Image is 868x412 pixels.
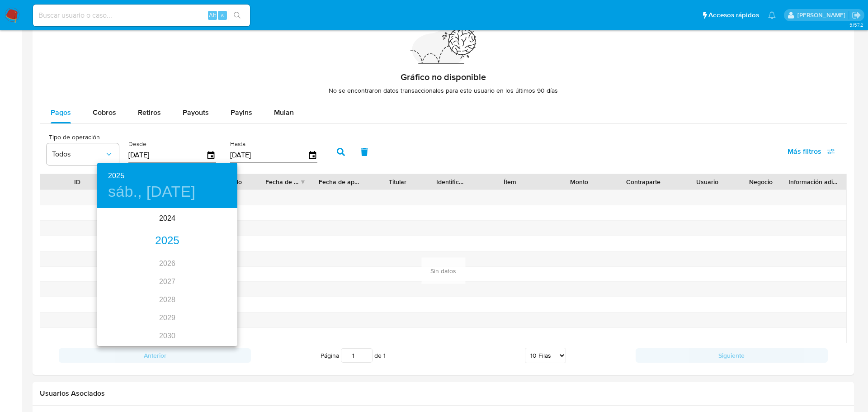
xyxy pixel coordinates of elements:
div: 2025 [97,232,237,250]
div: 2024 [97,209,237,227]
button: 2025 [108,170,124,182]
button: sáb., [DATE] [108,182,195,201]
